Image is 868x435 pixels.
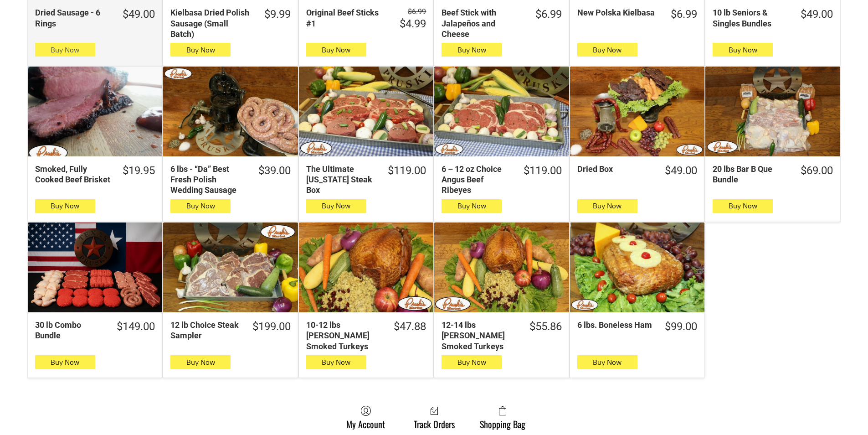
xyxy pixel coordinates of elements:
div: $99.00 [665,320,697,334]
div: Smoked, Fully Cooked Beef Brisket [35,164,111,185]
div: $6.99 [671,7,697,21]
a: $49.00Dried Box [570,164,704,178]
div: 20 lbs Bar B Que Bundle [713,164,788,185]
a: 20 lbs Bar B Que Bundle [705,67,840,156]
a: 30 lb Combo Bundle [28,223,162,312]
button: Buy Now [713,43,773,57]
a: 12 lb Choice Steak Sampler [163,223,298,312]
span: Buy Now [457,202,486,210]
span: Buy Now [186,46,215,54]
a: $6.99 $4.99Original Beef Sticks #1 [299,7,433,31]
div: $69.00 [801,164,833,178]
div: 10-12 lbs [PERSON_NAME] Smoked Turkeys [306,320,382,352]
button: Buy Now [306,199,366,213]
a: 6 lbs. Boneless Ham [570,223,704,312]
button: Buy Now [35,199,95,213]
a: The Ultimate Texas Steak Box [299,67,433,156]
div: New Polska Kielbasa [577,7,659,18]
a: $47.8810-12 lbs [PERSON_NAME] Smoked Turkeys [299,320,433,352]
span: Buy Now [729,202,757,210]
button: Buy Now [306,43,366,57]
a: $149.0030 lb Combo Bundle [28,320,162,341]
a: Dried Box [570,67,704,156]
div: $119.00 [388,164,426,178]
div: $39.00 [258,164,291,178]
div: $149.00 [117,320,155,334]
div: The Ultimate [US_STATE] Steak Box [306,164,376,196]
s: $6.99 [408,7,426,16]
span: Buy Now [457,358,486,367]
div: $9.99 [264,7,291,21]
span: Buy Now [322,358,350,367]
div: 6 lbs. Boneless Ham [577,320,653,330]
span: Buy Now [729,46,757,54]
span: Buy Now [322,46,350,54]
a: $9.99Kielbasa Dried Polish Sausage (Small Batch) [163,7,298,39]
div: 6 lbs - “Da” Best Fresh Polish Wedding Sausage [170,164,246,196]
div: 30 lb Combo Bundle [35,320,105,341]
div: 6 – 12 oz Choice Angus Beef Ribeyes [442,164,511,196]
div: $4.99 [400,17,426,31]
span: Buy Now [51,358,79,367]
span: Buy Now [593,202,621,210]
button: Buy Now [170,355,231,369]
button: Buy Now [577,199,637,213]
div: 12-14 lbs [PERSON_NAME] Smoked Turkeys [442,320,517,352]
a: $119.00The Ultimate [US_STATE] Steak Box [299,164,433,196]
a: 10-12 lbs Pruski&#39;s Smoked Turkeys [299,223,433,312]
button: Buy Now [442,199,502,213]
button: Buy Now [35,43,95,57]
div: $19.95 [123,164,155,178]
div: Beef Stick with Jalapeños and Cheese [442,7,523,39]
button: Buy Now [35,355,95,369]
div: $199.00 [252,320,291,334]
a: $55.8612-14 lbs [PERSON_NAME] Smoked Turkeys [434,320,569,352]
div: 10 lb Seniors & Singles Bundles [713,7,788,29]
div: $49.00 [801,7,833,21]
button: Buy Now [442,43,502,57]
a: Track Orders [409,405,459,430]
div: Original Beef Sticks #1 [306,7,388,29]
div: $119.00 [524,164,562,178]
div: Kielbasa Dried Polish Sausage (Small Batch) [170,7,252,39]
div: $49.00 [665,164,697,178]
a: $39.006 lbs - “Da” Best Fresh Polish Wedding Sausage [163,164,298,196]
div: $55.86 [529,320,562,334]
a: $6.99Beef Stick with Jalapeños and Cheese [434,7,569,39]
a: Smoked, Fully Cooked Beef Brisket [28,67,162,156]
button: Buy Now [306,355,366,369]
span: Buy Now [593,358,621,367]
a: 12-14 lbs Pruski&#39;s Smoked Turkeys [434,223,569,312]
button: Buy Now [577,43,637,57]
button: Buy Now [442,355,502,369]
a: $69.0020 lbs Bar B Que Bundle [705,164,840,185]
a: $49.0010 lb Seniors & Singles Bundles [705,7,840,29]
a: 6 lbs - “Da” Best Fresh Polish Wedding Sausage [163,67,298,156]
div: Dried Sausage - 6 Rings [35,7,111,29]
span: Buy Now [322,202,350,210]
div: $49.00 [123,7,155,21]
button: Buy Now [170,43,231,57]
a: $199.0012 lb Choice Steak Sampler [163,320,298,341]
span: Buy Now [186,358,215,367]
a: 6 – 12 oz Choice Angus Beef Ribeyes [434,67,569,156]
a: $119.006 – 12 oz Choice Angus Beef Ribeyes [434,164,569,196]
a: $99.006 lbs. Boneless Ham [570,320,704,334]
a: My Account [342,405,390,430]
a: $6.99New Polska Kielbasa [570,7,704,21]
span: Buy Now [51,202,79,210]
div: 12 lb Choice Steak Sampler [170,320,240,341]
a: $49.00Dried Sausage - 6 Rings [28,7,162,29]
div: Dried Box [577,164,653,174]
button: Buy Now [577,355,637,369]
span: Buy Now [51,46,79,54]
a: $19.95Smoked, Fully Cooked Beef Brisket [28,164,162,185]
div: $47.88 [394,320,426,334]
button: Buy Now [713,199,773,213]
a: Shopping Bag [475,405,530,430]
span: Buy Now [186,202,215,210]
button: Buy Now [170,199,231,213]
span: Buy Now [457,46,486,54]
div: $6.99 [535,7,562,21]
span: Buy Now [593,46,621,54]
